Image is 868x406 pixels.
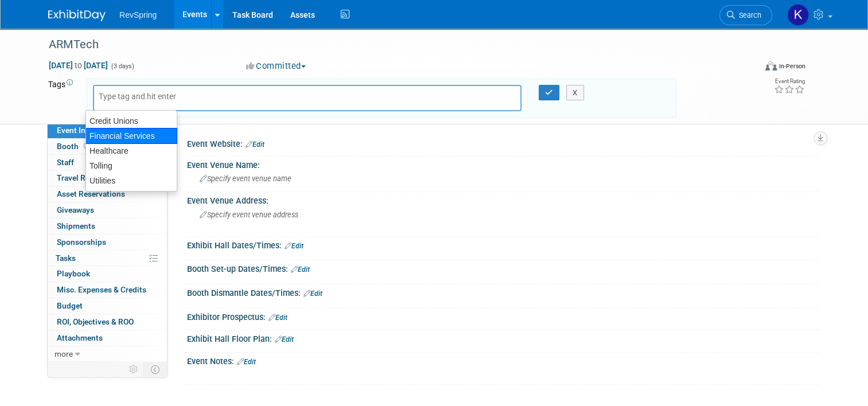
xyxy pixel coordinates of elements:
[187,330,820,345] div: Exhibit Hall Floor Plan:
[285,242,303,250] a: Edit
[86,158,177,173] div: Tolling
[86,114,177,128] div: Credit Unions
[57,205,94,214] span: Giveaways
[48,282,167,298] a: Misc. Expenses & Credits
[57,317,134,326] span: ROI, Objectives & ROO
[303,290,322,298] a: Edit
[45,34,741,55] div: ARMTech
[200,174,291,183] span: Specify event venue name
[694,60,805,77] div: Event Format
[48,346,167,362] a: more
[48,202,167,218] a: Giveaways
[187,192,820,206] div: Event Venue Address:
[48,314,167,330] a: ROI, Objectives & ROO
[86,173,177,188] div: Utilities
[55,349,73,358] span: more
[48,10,106,21] img: ExhibitDay
[48,218,167,234] a: Shipments
[787,4,809,26] img: Kelsey Culver
[110,63,134,70] span: (3 days)
[57,237,106,247] span: Sponsorships
[246,140,264,149] a: Edit
[187,353,820,368] div: Event Notes:
[48,139,167,154] a: Booth
[48,266,167,282] a: Playbook
[187,260,820,275] div: Booth Set-up Dates/Times:
[187,135,820,150] div: Event Website:
[765,61,777,71] img: Format-Inperson.png
[119,10,157,19] span: RevSpring
[48,60,108,71] span: [DATE] [DATE]
[291,266,310,274] a: Edit
[48,186,167,202] a: Asset Reservations
[187,309,820,323] div: Exhibitor Prospectus:
[86,143,177,158] div: Healthcare
[57,173,127,182] span: Travel Reservations
[735,11,761,19] span: Search
[719,5,772,25] a: Search
[57,158,74,167] span: Staff
[48,170,167,186] a: Travel Reservations
[56,253,76,263] span: Tasks
[774,79,805,84] div: Event Rating
[187,284,820,299] div: Booth Dismantle Dates/Times:
[48,79,76,118] td: Tags
[57,301,83,310] span: Budget
[566,85,584,101] button: X
[48,298,167,314] a: Budget
[48,155,167,170] a: Staff
[48,330,167,346] a: Attachments
[124,362,144,377] td: Personalize Event Tab Strip
[237,358,256,366] a: Edit
[85,128,177,144] div: Financial Services
[57,269,90,278] span: Playbook
[48,251,167,266] a: Tasks
[187,237,820,252] div: Exhibit Hall Dates/Times:
[57,189,125,198] span: Asset Reservations
[779,62,805,71] div: In-Person
[57,126,121,135] span: Event Information
[200,210,298,219] span: Specify event venue address
[57,221,95,231] span: Shipments
[275,335,294,343] a: Edit
[57,285,146,294] span: Misc. Expenses & Credits
[48,235,167,250] a: Sponsorships
[73,61,84,70] span: to
[48,123,167,138] a: Event Information
[57,142,92,151] span: Booth
[268,314,287,322] a: Edit
[57,333,103,342] span: Attachments
[81,142,92,150] span: Booth not reserved yet
[99,91,190,102] input: Type tag and hit enter
[144,362,168,377] td: Toggle Event Tabs
[242,60,310,72] button: Committed
[187,157,820,171] div: Event Venue Name:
